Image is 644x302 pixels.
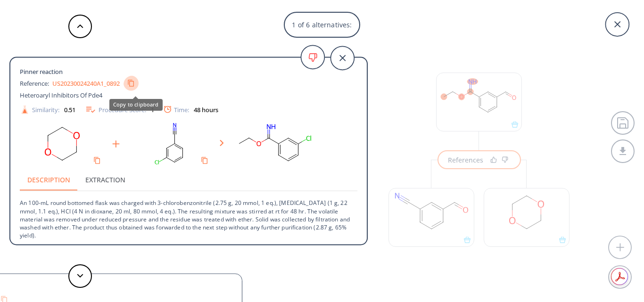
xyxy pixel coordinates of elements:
[197,153,212,168] button: Copy to clipboard
[151,106,154,113] div: 1
[231,120,316,168] svg: CCOC(=N)c1cccc(Cl)c1
[20,91,102,99] span: Heteroaryl Inhibitors Of Pde4
[164,106,218,114] div: Time:
[194,106,218,113] div: 48 hours
[64,106,75,113] div: 0.51
[20,168,78,191] button: Description
[78,168,133,191] button: Extraction
[124,76,139,91] button: Copy to clipboard
[20,120,105,168] svg: C1COCCO1
[52,80,120,86] a: US20230024240A1_0892
[20,105,75,114] div: Similarity:
[20,168,357,191] div: procedure tabs
[20,79,52,87] span: Reference:
[109,99,163,111] div: Copy to clipboard
[90,153,105,168] button: Copy to clipboard
[20,191,357,239] p: An 100-mL round bottomed flask was charged with 3-chlorobenzonitrile (2.75 g, 20 mmol, 1 eq.), [M...
[20,67,66,76] span: Pinner reaction
[85,104,154,115] div: Procedure Score:
[127,120,212,168] svg: N#Cc1cccc(Cl)c1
